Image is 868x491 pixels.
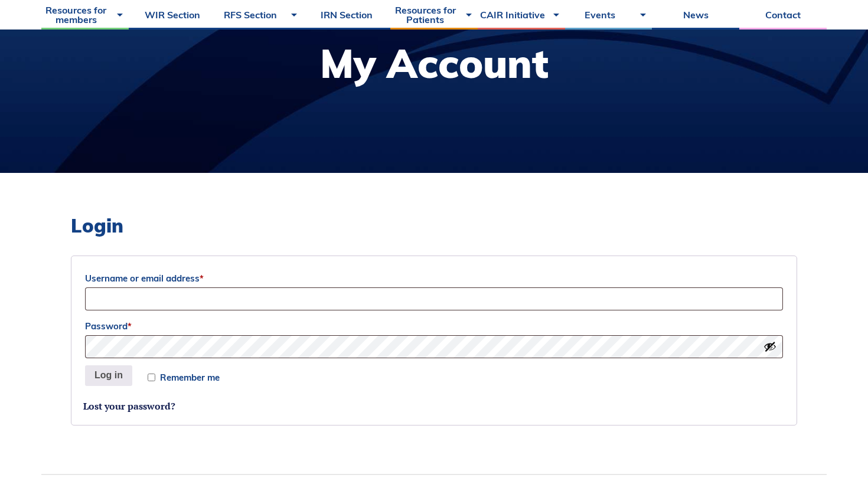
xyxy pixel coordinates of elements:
input: Remember me [148,374,155,381]
button: Show password [763,340,776,353]
h2: Login [71,214,797,237]
button: Log in [85,365,132,387]
label: Password [85,317,783,335]
a: Lost your password? [83,400,175,413]
span: Remember me [160,373,220,382]
label: Username or email address [85,270,783,287]
h1: My Account [320,44,549,83]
